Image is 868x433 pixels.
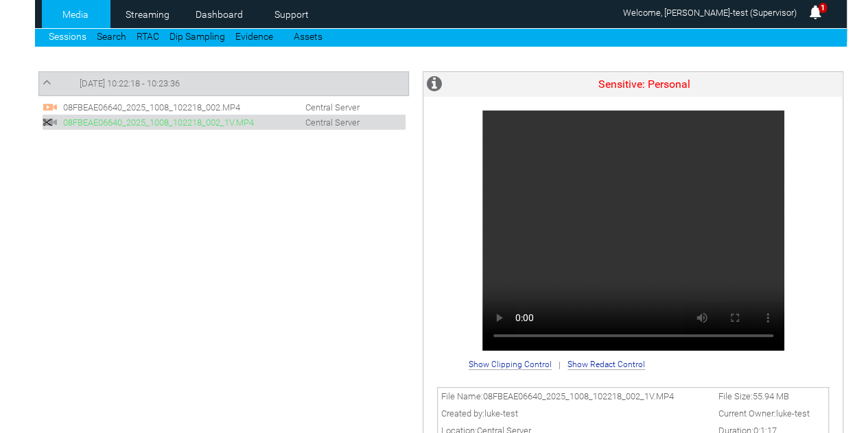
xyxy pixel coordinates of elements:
a: Media [42,4,108,25]
a: Streaming [114,4,180,25]
img: bell25.png [807,4,823,21]
a: 08FBEAE06640_2025_1008_102218_002_1V.MP4 Central Server [43,116,366,126]
span: Show Redact Control [567,360,645,370]
a: Evidence [235,31,273,42]
span: Central Server [271,102,366,113]
td: Created by: [438,405,715,422]
span: | [559,360,561,370]
span: Welcome, [PERSON_NAME]-test (Supervisor) [623,8,797,18]
a: Dashboard [186,4,253,25]
span: 08FBEAE06640_2025_1008_102218_002.MP4 [60,102,269,113]
span: [DATE] 10:22:18 - 10:23:36 [80,78,180,89]
span: 08FBEAE06640_2025_1008_102218_002_1V.MP4 [483,391,674,401]
a: Dip Sampling [169,31,225,42]
span: Show Clipping Control [469,360,552,370]
a: [DATE] 10:22:18 - 10:23:36 [43,75,405,92]
img: videoclip24.svg [43,115,58,130]
a: Assets [294,31,322,42]
span: luke-test [484,408,518,419]
td: Current Owner: [715,405,829,422]
a: RTAC [137,31,159,42]
span: 08FBEAE06640_2025_1008_102218_002_1V.MP4 [60,117,269,128]
a: 08FBEAE06640_2025_1008_102218_002.MP4 Central Server [43,101,366,111]
a: Support [258,4,325,25]
span: 55.94 MB [753,391,789,401]
span: Central Server [271,117,366,128]
span: luke-test [776,408,810,419]
td: File Size: [715,387,829,405]
span: 1 [819,3,827,13]
a: Search [97,31,126,42]
td: File Name: [438,387,715,405]
img: video24_pre.svg [43,100,58,115]
a: Sessions [49,31,86,42]
td: Sensitive: Personal [445,72,843,97]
